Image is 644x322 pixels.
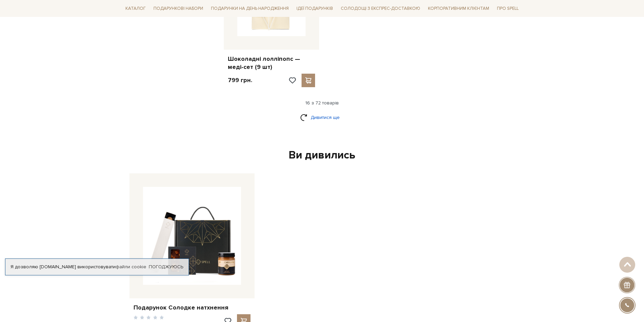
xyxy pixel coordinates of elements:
[208,3,291,14] a: Подарунки на День народження
[425,3,492,14] a: Корпоративним клієнтам
[123,3,148,14] a: Каталог
[228,76,252,84] p: 799 грн.
[134,304,251,312] a: Подарунок Солодке натхнення
[5,264,189,270] div: Я дозволяю [DOMAIN_NAME] використовувати
[151,3,206,14] a: Подарункові набори
[116,264,146,270] a: файли cookie
[494,3,521,14] a: Про Spell
[338,3,423,14] a: Солодощі з експрес-доставкою
[300,112,344,123] a: Дивитися ще
[294,3,336,14] a: Ідеї подарунків
[228,55,315,71] a: Шоколадні лолліпопс — меді-сет (9 шт)
[127,148,518,163] div: Ви дивились
[149,264,183,270] a: Погоджуюсь
[120,100,524,106] div: 16 з 72 товарів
